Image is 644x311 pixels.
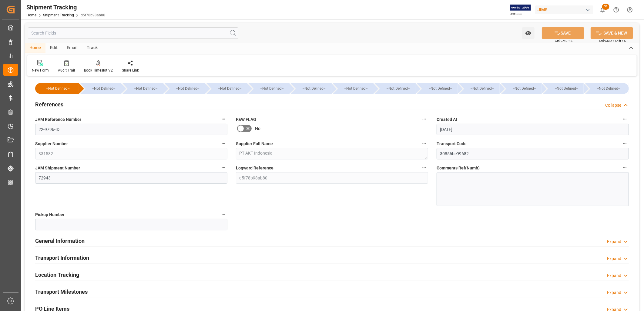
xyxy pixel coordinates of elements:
[213,83,247,94] div: --Not Defined--
[171,83,205,94] div: --Not Defined--
[291,83,331,94] div: --Not Defined--
[607,239,621,245] div: Expand
[599,38,626,43] span: Ctrl/CMD + Shift + S
[32,68,49,73] div: New Form
[129,83,163,94] div: --Not Defined--
[236,141,273,147] span: Supplier Full Name
[35,83,79,94] div: --Not Defined--
[602,4,609,10] span: 31
[25,43,45,53] div: Home
[220,115,227,123] button: JAM Reference Number
[86,83,121,94] div: --Not Defined--
[122,68,139,73] div: Share Link
[417,83,458,94] div: --Not Defined--
[236,116,256,123] span: F&W FLAG
[206,83,247,94] div: --Not Defined--
[297,83,331,94] div: --Not Defined--
[621,115,629,123] button: Created At
[35,288,88,296] h2: Transport Milestones
[621,139,629,147] button: Transport Code
[82,43,102,53] div: Track
[35,237,85,245] h2: General Information
[437,124,629,135] input: DD-MM-YYYY
[607,273,621,279] div: Expand
[35,141,68,147] span: Supplier Number
[62,43,82,53] div: Email
[45,43,62,53] div: Edit
[84,68,113,73] div: Book Timeslot V2
[381,83,415,94] div: --Not Defined--
[220,139,227,147] button: Supplier Number
[165,83,205,94] div: --Not Defined--
[609,3,623,17] button: Help Center
[58,68,75,73] div: Audit Trail
[591,83,626,94] div: --Not Defined--
[220,210,227,218] button: Pickup Number
[35,165,80,171] span: JAM Shipment Number
[555,38,572,43] span: Ctrl/CMD + S
[26,13,36,17] a: Home
[35,271,79,279] h2: Location Tracking
[605,102,621,109] div: Collapse
[333,83,374,94] div: --Not Defined--
[35,212,65,218] span: Pickup Number
[255,125,260,132] span: No
[437,116,457,123] span: Created At
[220,164,227,172] button: JAM Shipment Number
[423,83,458,94] div: --Not Defined--
[35,254,89,262] h2: Transport Information
[542,27,584,39] button: SAVE
[535,5,593,14] div: JIMS
[41,83,75,94] div: --Not Defined--
[591,27,633,39] button: SAVE & NEW
[465,83,500,94] div: --Not Defined--
[510,5,531,15] img: Exertis%20JAM%20-%20Email%20Logo.jpg_1722504956.jpg
[607,256,621,262] div: Expand
[26,3,105,12] div: Shipment Tracking
[585,83,629,94] div: --Not Defined--
[35,100,63,109] h2: References
[420,115,428,123] button: F&W FLAG
[535,4,596,15] button: JIMS
[420,164,428,172] button: Logward Reference
[339,83,374,94] div: --Not Defined--
[122,83,163,94] div: --Not Defined--
[28,27,238,39] input: Search Fields
[522,27,535,39] button: open menu
[43,13,74,17] a: Shipment Tracking
[249,83,289,94] div: --Not Defined--
[437,141,467,147] span: Transport Code
[459,83,500,94] div: --Not Defined--
[375,83,415,94] div: --Not Defined--
[255,83,289,94] div: --Not Defined--
[501,83,542,94] div: --Not Defined--
[607,289,621,296] div: Expand
[621,164,629,172] button: Comments Ref(Numb)
[543,83,584,94] div: --Not Defined--
[420,139,428,147] button: Supplier Full Name
[549,83,584,94] div: --Not Defined--
[35,116,81,123] span: JAM Reference Number
[236,165,273,171] span: Logward Reference
[236,148,428,159] textarea: PT AKT Indonesia
[596,3,609,17] button: show 31 new notifications
[437,165,480,171] span: Comments Ref(Numb)
[507,83,542,94] div: --Not Defined--
[80,83,121,94] div: --Not Defined--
